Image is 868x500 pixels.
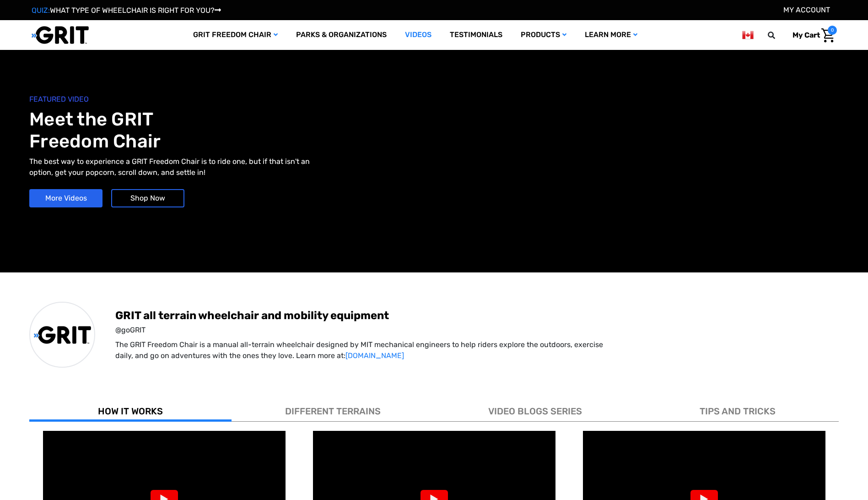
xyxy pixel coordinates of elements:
[29,156,313,178] p: The best way to experience a GRIT Freedom Chair is to ride one, but if that isn't an option, get ...
[821,28,835,43] img: Cart
[32,6,50,15] span: QUIZ:
[115,339,622,361] p: The GRIT Freedom Chair is a manual all-terrain wheelchair designed by MIT mechanical engineers to...
[576,20,647,50] a: Learn More
[29,189,102,207] a: More Videos
[111,189,184,207] a: Shop Now
[285,406,381,417] span: DIFFERENT TERRAINS
[32,6,221,15] a: QUIZ:WHAT TYPE OF WHEELCHAIR IS RIGHT FOR YOU?
[441,20,512,50] a: Testimonials
[828,26,837,35] span: 0
[98,406,163,417] span: HOW IT WORKS
[783,5,830,14] a: Account
[488,406,582,417] span: VIDEO BLOGS SERIES
[29,94,434,105] span: FEATURED VIDEO
[772,26,786,45] input: Search
[32,26,89,44] img: GRIT All-Terrain Wheelchair and Mobility Equipment
[34,326,91,344] img: GRIT All-Terrain Wheelchair and Mobility Equipment
[115,308,839,323] span: GRIT all terrain wheelchair and mobility equipment
[287,20,396,50] a: Parks & Organizations
[700,406,776,417] span: TIPS AND TRICKS
[345,351,404,360] a: [DOMAIN_NAME]
[396,20,441,50] a: Videos
[786,26,837,45] a: Cart with 0 items
[439,80,834,240] iframe: YouTube video player
[29,109,434,152] h1: Meet the GRIT Freedom Chair
[115,325,839,336] span: @goGRIT
[742,29,753,41] img: ca.png
[184,20,287,50] a: GRIT Freedom Chair
[793,31,820,39] span: My Cart
[512,20,576,50] a: Products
